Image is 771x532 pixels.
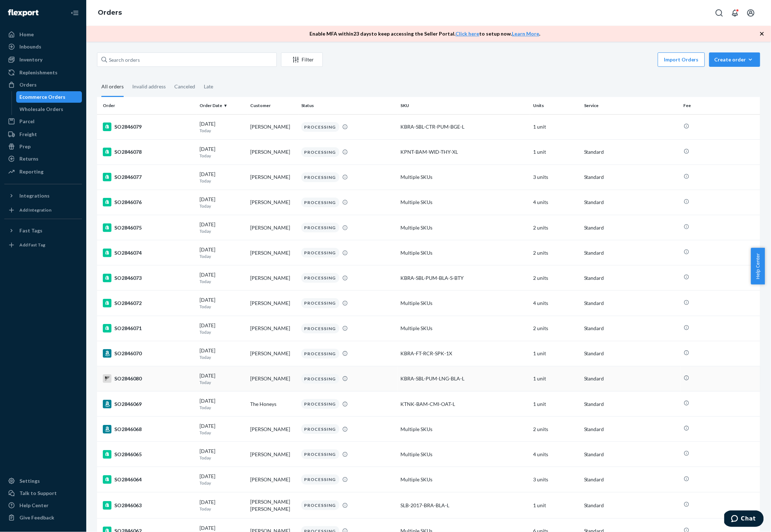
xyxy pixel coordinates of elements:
[199,499,244,512] div: [DATE]
[247,417,298,442] td: [PERSON_NAME]
[199,322,244,335] div: [DATE]
[398,442,530,467] td: Multiple SKUs
[301,349,339,358] div: PROCESSING
[199,171,244,184] div: [DATE]
[530,240,581,265] td: 2 units
[19,192,50,199] div: Integrations
[20,93,66,101] div: Ecommerce Orders
[8,9,38,17] img: Flexport logo
[103,274,194,282] div: SO2846073
[398,417,530,442] td: Multiple SKUs
[530,467,581,492] td: 3 units
[584,224,678,231] p: Standard
[712,6,726,20] button: Open Search Box
[132,77,166,96] div: Invalid address
[281,56,322,63] div: Filter
[400,123,527,130] div: KBRA-SBL-CTR-PUM-BGE-L
[530,366,581,391] td: 1 unit
[247,240,298,265] td: [PERSON_NAME]
[4,500,82,511] a: Help Center
[398,467,530,492] td: Multiple SKUs
[199,221,244,234] div: [DATE]
[247,366,298,391] td: [PERSON_NAME]
[301,147,339,157] div: PROCESSING
[19,143,31,150] div: Prep
[4,204,82,216] a: Add Integration
[584,148,678,156] p: Standard
[4,487,82,499] button: Talk to Support
[530,114,581,139] td: 1 unit
[19,43,41,50] div: Inbounds
[4,79,82,91] a: Orders
[715,56,755,63] div: Create order
[19,69,58,76] div: Replenishments
[199,304,244,310] p: Today
[530,165,581,190] td: 3 units
[97,97,197,114] th: Order
[103,198,194,207] div: SO2846076
[584,502,678,509] p: Standard
[281,52,323,67] button: Filter
[400,401,527,408] div: KTNK-BAM-CMI-OAT-L
[4,475,82,487] a: Settings
[4,190,82,202] button: Integrations
[199,422,244,436] div: [DATE]
[247,492,298,518] td: [PERSON_NAME] [PERSON_NAME]
[103,148,194,156] div: SO2846078
[301,374,339,384] div: PROCESSING
[398,165,530,190] td: Multiple SKUs
[103,249,194,257] div: SO2846074
[247,265,298,291] td: [PERSON_NAME]
[199,145,244,159] div: [DATE]
[584,451,678,458] p: Standard
[19,514,54,521] div: Give Feedback
[19,490,57,497] div: Talk to Support
[103,173,194,181] div: SO2846077
[247,190,298,215] td: [PERSON_NAME]
[400,350,527,357] div: KBRA-FT-RCR-SPK-1X
[301,500,339,510] div: PROCESSING
[103,299,194,307] div: SO2846072
[19,118,35,125] div: Parcel
[103,374,194,383] div: SO2846080
[398,316,530,341] td: Multiple SKUs
[584,350,678,357] p: Standard
[301,399,339,409] div: PROCESSING
[584,476,678,483] p: Standard
[584,426,678,433] p: Standard
[199,296,244,310] div: [DATE]
[4,29,82,40] a: Home
[4,153,82,165] a: Returns
[301,223,339,232] div: PROCESSING
[398,291,530,316] td: Multiple SKUs
[103,400,194,408] div: SO2846069
[310,30,541,37] p: Enable MFA within 23 days to keep accessing the Seller Portal. to setup now. .
[204,77,213,96] div: Late
[530,392,581,417] td: 1 unit
[301,122,339,132] div: PROCESSING
[247,291,298,316] td: [PERSON_NAME]
[199,271,244,284] div: [DATE]
[68,6,82,20] button: Close Navigation
[581,97,681,114] th: Service
[199,354,244,360] p: Today
[101,77,124,97] div: All orders
[400,274,527,282] div: KBRA-SBL-PUM-BLA-S-BTY
[247,467,298,492] td: [PERSON_NAME]
[530,291,581,316] td: 4 units
[301,449,339,459] div: PROCESSING
[92,3,128,23] ol: breadcrumbs
[199,329,244,335] p: Today
[247,316,298,341] td: [PERSON_NAME]
[16,91,82,103] a: Ecommerce Orders
[247,442,298,467] td: [PERSON_NAME]
[4,116,82,127] a: Parcel
[4,129,82,140] a: Freight
[584,249,678,256] p: Standard
[199,430,244,436] p: Today
[298,97,398,114] th: Status
[530,417,581,442] td: 2 units
[4,239,82,251] a: Add Fast Tag
[199,128,244,134] p: Today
